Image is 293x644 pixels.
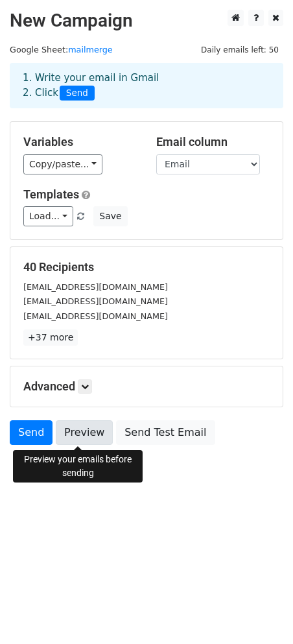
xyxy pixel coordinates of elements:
small: Google Sheet: [10,45,113,54]
div: Preview your emails before sending [13,450,143,483]
small: [EMAIL_ADDRESS][DOMAIN_NAME] [23,311,168,321]
iframe: Chat Widget [228,582,293,644]
h5: 40 Recipients [23,260,270,274]
a: Send Test Email [116,420,215,445]
a: Load... [23,206,73,226]
a: Send [10,420,53,445]
h5: Email column [156,135,270,149]
button: Save [93,206,127,226]
span: Daily emails left: 50 [196,43,283,57]
a: Templates [23,187,79,201]
h5: Advanced [23,379,270,394]
h5: Variables [23,135,137,149]
a: Daily emails left: 50 [196,45,283,54]
small: [EMAIL_ADDRESS][DOMAIN_NAME] [23,296,168,306]
div: 1. Write your email in Gmail 2. Click [13,71,280,101]
a: +37 more [23,329,78,346]
a: mailmerge [68,45,113,54]
h2: New Campaign [10,10,283,32]
small: [EMAIL_ADDRESS][DOMAIN_NAME] [23,282,168,292]
a: Copy/paste... [23,154,102,174]
a: Preview [56,420,113,445]
span: Send [60,86,95,101]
